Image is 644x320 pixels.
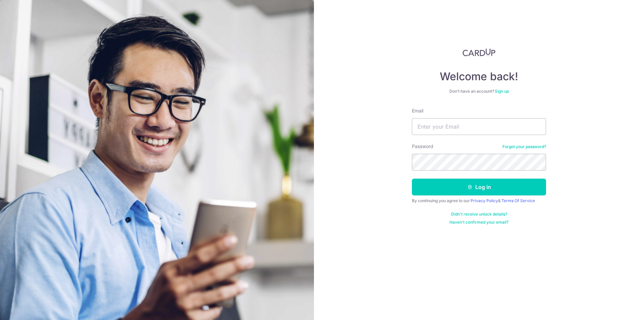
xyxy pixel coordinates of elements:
label: Email [412,107,423,114]
a: Haven't confirmed your email? [449,220,508,225]
a: Didn't receive unlock details? [451,212,507,217]
button: Log in [412,179,546,195]
img: CardUp Logo [463,48,495,56]
div: By continuing you agree to our & [412,198,546,203]
a: Terms Of Service [501,198,535,203]
a: Privacy Policy [471,198,498,203]
a: Forgot your password? [502,144,546,149]
div: Don’t have an account? [412,89,546,94]
a: Sign up [495,89,509,94]
label: Password [412,143,433,150]
input: Enter your Email [412,118,546,135]
h4: Welcome back! [412,70,546,83]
